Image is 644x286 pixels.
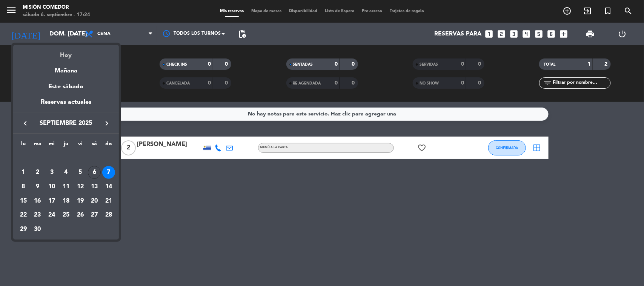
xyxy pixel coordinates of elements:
[16,140,31,151] th: lunes
[60,195,72,208] div: 18
[73,194,88,208] td: 19 de septiembre de 2025
[31,140,45,151] th: martes
[45,180,58,193] div: 10
[59,194,73,208] td: 18 de septiembre de 2025
[17,166,30,179] div: 1
[16,208,31,223] td: 22 de septiembre de 2025
[59,165,73,180] td: 4 de septiembre de 2025
[45,140,59,151] th: miércoles
[101,208,116,223] td: 28 de septiembre de 2025
[45,165,59,180] td: 3 de septiembre de 2025
[74,209,87,221] div: 26
[13,60,119,76] div: Mañana
[102,180,115,193] div: 14
[16,165,31,180] td: 1 de septiembre de 2025
[45,194,59,208] td: 17 de septiembre de 2025
[45,208,59,223] td: 24 de septiembre de 2025
[88,195,101,208] div: 20
[31,209,44,221] div: 23
[73,208,88,223] td: 26 de septiembre de 2025
[59,180,73,194] td: 11 de septiembre de 2025
[31,180,45,194] td: 9 de septiembre de 2025
[18,118,32,128] button: keyboard_arrow_left
[16,222,31,237] td: 29 de septiembre de 2025
[45,209,58,221] div: 24
[16,180,31,194] td: 8 de septiembre de 2025
[74,180,87,193] div: 12
[102,209,115,221] div: 28
[17,223,30,236] div: 29
[101,180,116,194] td: 14 de septiembre de 2025
[101,140,116,151] th: domingo
[59,208,73,223] td: 25 de septiembre de 2025
[74,166,87,179] div: 5
[13,45,119,60] div: Hoy
[31,194,45,208] td: 16 de septiembre de 2025
[59,140,73,151] th: jueves
[102,195,115,208] div: 21
[13,76,119,97] div: Este sábado
[102,119,111,128] i: keyboard_arrow_right
[45,166,58,179] div: 3
[88,194,102,208] td: 20 de septiembre de 2025
[16,194,31,208] td: 15 de septiembre de 2025
[102,166,115,179] div: 7
[31,222,45,237] td: 30 de septiembre de 2025
[73,180,88,194] td: 12 de septiembre de 2025
[88,166,101,179] div: 6
[45,195,58,208] div: 17
[17,180,30,193] div: 8
[73,165,88,180] td: 5 de septiembre de 2025
[60,166,72,179] div: 4
[60,209,72,221] div: 25
[21,119,30,128] i: keyboard_arrow_left
[101,165,116,180] td: 7 de septiembre de 2025
[31,165,45,180] td: 2 de septiembre de 2025
[73,140,88,151] th: viernes
[45,180,59,194] td: 10 de septiembre de 2025
[60,180,72,193] div: 11
[88,209,101,221] div: 27
[32,118,100,128] span: septiembre 2025
[88,165,102,180] td: 6 de septiembre de 2025
[31,180,44,193] div: 9
[88,180,101,193] div: 13
[88,140,102,151] th: sábado
[74,195,87,208] div: 19
[17,209,30,221] div: 22
[31,195,44,208] div: 16
[16,151,116,166] td: SEP.
[88,180,102,194] td: 13 de septiembre de 2025
[31,208,45,223] td: 23 de septiembre de 2025
[31,166,44,179] div: 2
[100,118,114,128] button: keyboard_arrow_right
[101,194,116,208] td: 21 de septiembre de 2025
[13,97,119,113] div: Reservas actuales
[17,195,30,208] div: 15
[31,223,44,236] div: 30
[88,208,102,223] td: 27 de septiembre de 2025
